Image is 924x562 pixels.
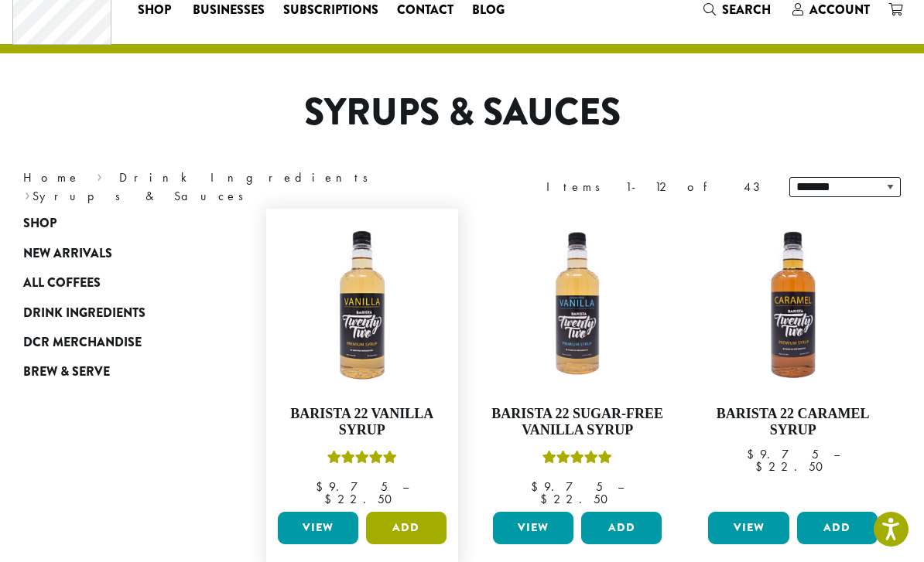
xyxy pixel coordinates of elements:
h4: Barista 22 Caramel Syrup [704,406,881,439]
img: SF-VANILLA-300x300.png [489,216,666,393]
a: Drink Ingredients [119,169,378,186]
h4: Barista 22 Sugar-Free Vanilla Syrup [489,406,666,439]
span: $ [755,458,768,475]
a: View [708,512,789,544]
span: $ [316,479,329,495]
bdi: 9.75 [316,479,388,495]
span: Search [722,1,771,19]
span: $ [531,479,544,495]
span: $ [324,491,337,507]
bdi: 22.50 [324,491,399,507]
h4: Barista 22 Vanilla Syrup [274,406,450,439]
span: New Arrivals [23,244,112,264]
span: › [25,182,30,206]
div: Items 1-12 of 43 [546,178,766,196]
nav: Breadcrumb [23,169,439,206]
span: Account [809,1,870,19]
span: Subscriptions [283,1,378,20]
span: Brew & Serve [23,363,110,382]
span: – [618,479,624,495]
span: – [402,479,409,495]
button: Add [366,512,447,544]
a: DCR Merchandise [23,328,208,357]
bdi: 9.75 [531,479,603,495]
span: Shop [23,214,56,233]
a: Barista 22 Sugar-Free Vanilla SyrupRated 5.00 out of 5 [489,216,666,506]
button: Add [581,512,662,544]
a: New Arrivals [23,239,208,268]
bdi: 22.50 [755,458,830,475]
a: Brew & Serve [23,357,208,387]
a: All Coffees [23,268,208,298]
button: Add [797,512,878,544]
a: Home [23,169,80,186]
a: Barista 22 Caramel Syrup [704,216,881,506]
a: Drink Ingredients [23,298,208,327]
span: › [97,163,102,187]
bdi: 9.75 [747,446,819,462]
h1: Syrups & Sauces [12,90,912,135]
span: – [833,446,840,462]
span: Drink Ingredients [23,304,145,323]
div: Rated 5.00 out of 5 [327,448,397,472]
bdi: 22.50 [540,491,615,507]
span: $ [540,491,553,507]
span: $ [747,446,760,462]
a: View [493,512,573,544]
span: Businesses [193,1,265,20]
div: Rated 5.00 out of 5 [542,448,612,472]
span: Shop [138,1,171,20]
a: View [278,512,358,544]
span: Blog [472,1,505,20]
a: Barista 22 Vanilla SyrupRated 5.00 out of 5 [274,216,450,506]
span: All Coffees [23,274,101,293]
img: VANILLA-300x300.png [273,216,450,393]
span: DCR Merchandise [23,333,142,353]
a: Shop [23,209,208,238]
img: CARAMEL-1-300x300.png [704,216,881,393]
span: Contact [397,1,453,20]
